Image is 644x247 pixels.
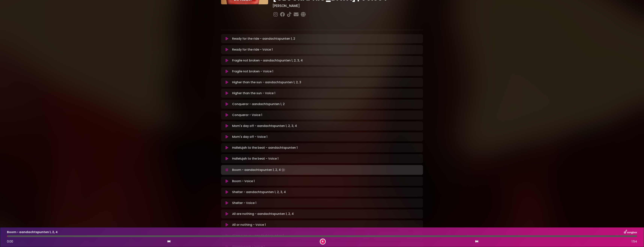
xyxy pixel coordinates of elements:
[273,4,423,8] h3: [PERSON_NAME]
[232,145,298,150] p: Hallelujah to the beat - aandachtspunten 1
[232,179,255,183] p: Boom - Voice 1
[232,113,262,117] p: Conqueror - Voice 1
[232,36,295,41] p: Ready for the ride - aandachtspunten 1, 2
[7,239,13,244] span: 0:00
[232,58,303,63] p: Fragile not broken - aandachtspunten 1, 2, 3, 4
[232,190,286,194] p: Shelter - aandachtspunten 1, 2, 3, 4
[232,47,273,52] p: Ready for the ride - Voice 1
[232,102,285,106] p: Conqueror - aandachtspunten 1, 2
[232,80,301,85] p: Higher than the sun - aandachtspunten 1, 2, 3
[632,239,637,244] span: 1:54
[232,91,275,95] p: Higher than the sun - Voice 1
[232,69,273,74] p: Fragile not broken - Voice 1
[232,212,294,216] p: All are nothing - aandachtspunten 1, 2, 4
[232,135,267,139] p: Mom's day off - Voice 1
[232,201,256,205] p: Shelter - Voice 1
[7,230,58,234] p: Boom - aandachtspunten 1, 2, 4
[624,230,637,235] img: songbox-logo-white.png
[232,167,286,173] p: Boom - aandachtspunten 1, 2, 4
[232,124,297,128] p: Mom's day off - aandachtspunten 1, 2, 3, 4
[232,223,266,227] p: All or nothing - Voice 1
[232,156,278,161] p: Hallelujah to the beat - Voice 1
[281,167,286,173] img: waveform4.gif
